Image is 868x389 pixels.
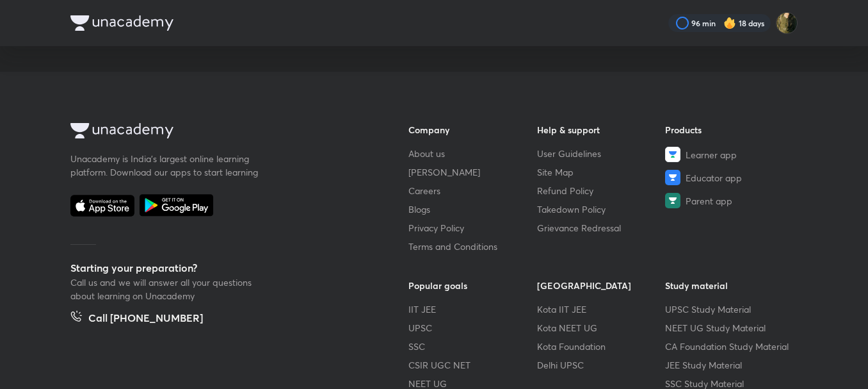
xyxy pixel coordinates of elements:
span: Careers [408,184,440,197]
img: Parent app [665,193,680,208]
p: Call us and we will answer all your questions about learning on Unacademy [70,276,262,302]
a: Blogs [408,203,537,216]
h6: Help & support [537,123,666,137]
a: UPSC [408,321,537,335]
h6: Popular goals [408,279,537,292]
a: Takedown Policy [537,203,666,216]
a: Privacy Policy [408,221,537,235]
a: Delhi UPSC [537,358,666,372]
img: Company Logo [70,123,173,138]
a: Learner app [665,147,794,162]
a: Call [PHONE_NUMBER] [70,310,203,328]
a: Parent app [665,193,794,208]
h6: Company [408,123,537,137]
a: Kota Foundation [537,340,666,353]
a: Terms and Conditions [408,240,537,253]
a: Kota IIT JEE [537,302,666,316]
img: Ruhi Chi [776,12,798,34]
a: JEE Study Material [665,358,794,372]
h6: [GEOGRAPHIC_DATA] [537,279,666,292]
a: Kota NEET UG [537,321,666,335]
a: Refund Policy [537,184,666,197]
a: Grievance Redressal [537,221,666,235]
img: Educator app [665,170,680,185]
a: Careers [408,184,537,197]
img: streak [723,17,736,29]
a: UPSC Study Material [665,302,794,316]
a: NEET UG Study Material [665,321,794,335]
a: Site Map [537,165,666,179]
h5: Starting your preparation? [70,260,367,276]
span: Parent app [686,194,732,208]
a: IIT JEE [408,302,537,316]
h5: Call [PHONE_NUMBER] [88,310,203,328]
h6: Products [665,123,794,137]
a: Educator app [665,170,794,185]
img: Company Logo [70,15,173,31]
img: Learner app [665,147,680,162]
h6: Study material [665,279,794,292]
a: CSIR UGC NET [408,358,537,372]
a: Company Logo [70,123,367,142]
a: About us [408,147,537,160]
a: SSC [408,340,537,353]
p: Unacademy is India’s largest online learning platform. Download our apps to start learning [70,152,262,179]
a: [PERSON_NAME] [408,165,537,179]
span: Learner app [686,148,737,161]
a: CA Foundation Study Material [665,340,794,353]
a: User Guidelines [537,147,666,160]
span: Educator app [686,171,742,185]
